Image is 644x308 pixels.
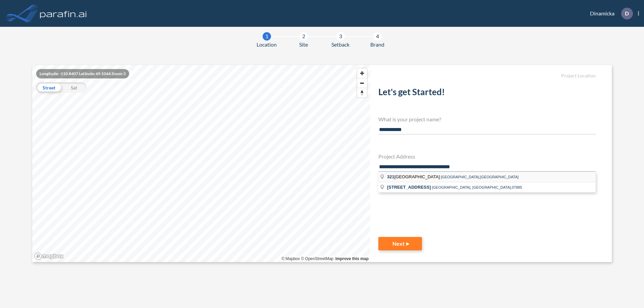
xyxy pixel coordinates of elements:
span: Site [299,41,308,49]
button: Next [378,237,422,250]
h2: Let's get Started! [378,87,596,100]
a: Mapbox [281,256,300,261]
p: D [625,10,629,16]
a: Improve this map [335,256,369,261]
span: Setback [331,41,350,49]
a: Mapbox homepage [34,252,64,260]
div: 1 [263,32,271,41]
div: 4 [373,32,382,41]
span: Location [257,41,277,49]
a: OpenStreetMap [301,256,333,261]
span: [GEOGRAPHIC_DATA],[GEOGRAPHIC_DATA] [441,175,519,179]
div: Dinamicka [580,8,639,19]
span: [GEOGRAPHIC_DATA] [387,174,441,179]
div: 3 [336,32,345,41]
button: Zoom out [357,78,367,88]
button: Reset bearing to north [357,88,367,98]
canvas: Map [32,65,370,262]
span: 321 [387,174,394,179]
span: [GEOGRAPHIC_DATA], [GEOGRAPHIC_DATA],07885 [432,185,522,189]
button: Zoom in [357,68,367,78]
span: [STREET_ADDRESS] [387,185,431,190]
h4: Project Address [378,153,596,160]
h4: What is your project name? [378,116,596,122]
span: Zoom out [357,78,367,88]
div: Sat [61,82,87,93]
h5: Project Location [378,73,596,79]
div: 2 [300,32,308,41]
img: logo [39,7,88,20]
div: Street [36,82,61,93]
div: Longitude: -110.8407 Latitude: 49.1044 Zoom: 2 [36,69,129,78]
span: Brand [370,41,384,49]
